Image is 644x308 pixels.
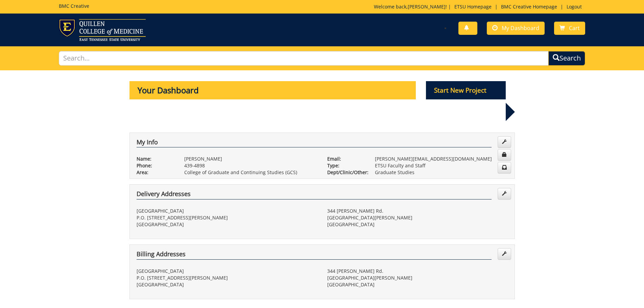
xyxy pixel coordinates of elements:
a: Cart [554,22,585,35]
p: [GEOGRAPHIC_DATA] [327,281,508,288]
p: P.O. [STREET_ADDRESS][PERSON_NAME] [137,275,317,281]
a: Change Password [498,149,511,161]
span: Cart [569,24,580,32]
a: Start New Project [426,88,506,94]
p: [PERSON_NAME] [184,156,317,162]
p: [GEOGRAPHIC_DATA] [137,221,317,228]
h4: Billing Addresses [137,251,492,260]
p: Welcome back, ! | | | [374,3,585,10]
a: My Dashboard [487,22,545,35]
p: College of Graduate and Continuing Studies (GCS) [184,169,317,176]
span: My Dashboard [502,24,539,32]
a: BMC Creative Homepage [498,3,560,10]
p: Graduate Studies [375,169,508,176]
p: [GEOGRAPHIC_DATA][PERSON_NAME] [327,275,508,281]
p: 344 [PERSON_NAME] Rd. [327,208,508,214]
p: [GEOGRAPHIC_DATA] [137,208,317,214]
p: [GEOGRAPHIC_DATA] [137,268,317,275]
p: [PERSON_NAME][EMAIL_ADDRESS][DOMAIN_NAME] [375,156,508,162]
p: Your Dashboard [129,81,416,99]
p: [GEOGRAPHIC_DATA] [137,281,317,288]
p: 439-4898 [184,162,317,169]
p: Phone: [137,162,174,169]
p: Start New Project [426,81,506,99]
a: Edit Addresses [498,248,511,260]
a: Edit Addresses [498,188,511,199]
h4: Delivery Addresses [137,191,492,199]
input: Search... [59,51,549,66]
a: [PERSON_NAME] [408,3,446,10]
h4: My Info [137,139,492,148]
p: Type: [327,162,365,169]
a: ETSU Homepage [451,3,495,10]
a: Change Communication Preferences [498,162,511,173]
img: ETSU logo [59,19,146,41]
p: [GEOGRAPHIC_DATA] [327,221,508,228]
a: Logout [563,3,585,10]
p: P.O. [STREET_ADDRESS][PERSON_NAME] [137,214,317,221]
p: Dept/Clinic/Other: [327,169,365,176]
h5: BMC Creative [59,3,89,8]
p: Name: [137,156,174,162]
p: Email: [327,156,365,162]
p: Area: [137,169,174,176]
p: [GEOGRAPHIC_DATA][PERSON_NAME] [327,214,508,221]
a: Edit Info [498,136,511,148]
button: Search [548,51,585,66]
p: 344 [PERSON_NAME] Rd. [327,268,508,275]
p: ETSU Faculty and Staff [375,162,508,169]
